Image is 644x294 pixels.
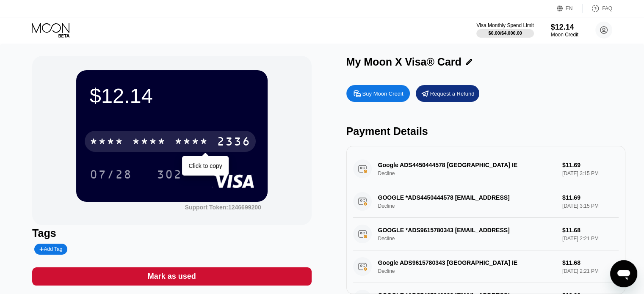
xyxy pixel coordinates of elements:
div: 302 [157,169,182,182]
div: 07/28 [83,164,138,185]
div: Request a Refund [416,85,479,102]
div: Tags [32,227,311,239]
div: Support Token: 1246699200 [185,204,261,211]
div: Mark as used [148,272,196,281]
div: $12.14Moon Credit [551,23,578,38]
div: Buy Moon Credit [346,85,410,102]
div: Support Token:1246699200 [185,204,261,211]
iframe: Button to launch messaging window [610,260,637,287]
div: 07/28 [90,169,132,182]
div: My Moon X Visa® Card [346,56,462,68]
div: FAQ [602,5,612,11]
div: 302 [150,164,188,185]
div: Add Tag [39,246,62,252]
div: $12.14 [551,23,578,32]
div: $12.14 [90,84,254,107]
div: Buy Moon Credit [362,90,404,97]
div: FAQ [583,4,612,13]
div: 2336 [217,136,251,149]
div: EN [557,4,583,13]
div: Mark as used [32,267,311,286]
div: Moon Credit [551,32,578,38]
div: Click to copy [188,162,222,169]
div: Visa Monthly Spend Limit$0.00/$4,000.00 [476,22,533,38]
div: EN [566,5,573,11]
div: Add Tag [34,244,67,255]
div: $0.00 / $4,000.00 [488,30,522,36]
div: Visa Monthly Spend Limit [476,22,533,28]
div: Request a Refund [430,90,475,97]
div: Payment Details [346,125,625,137]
